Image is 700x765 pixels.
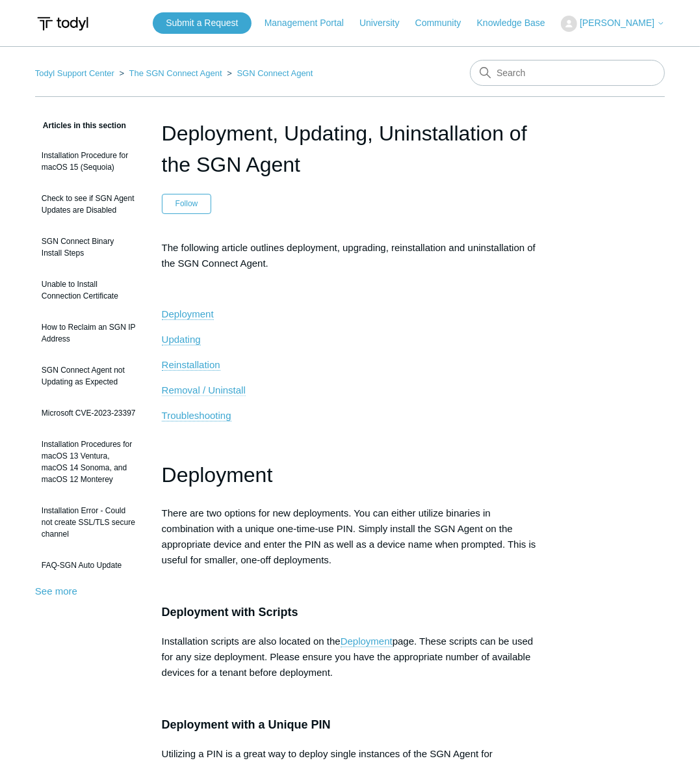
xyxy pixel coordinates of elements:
[162,359,220,371] a: Reinstallation
[580,18,655,28] span: [PERSON_NAME]
[162,308,214,320] a: Deployment
[35,143,142,180] a: Installation Procedure for macOS 15 (Sequoia)
[477,16,558,30] a: Knowledge Base
[35,186,142,222] a: Check to see if SGN Agent Updates are Disabled
[35,272,142,308] a: Unable to Install Connection Certificate
[162,118,539,180] h1: Deployment, Updating, Uninstallation of the SGN Agent
[35,315,142,351] a: How to Reclaim an SGN IP Address
[415,16,474,30] a: Community
[35,358,142,394] a: SGN Connect Agent not Updating as Expected
[35,553,142,578] a: FAQ-SGN Auto Update
[224,68,313,78] li: SGN Connect Agent
[162,384,246,396] span: Removal / Uninstall
[162,410,231,422] a: Troubleshooting
[162,718,331,731] span: Deployment with a Unique PIN
[162,242,536,269] span: The following article outlines deployment, upgrading, reinstallation and uninstallation of the SG...
[35,229,142,265] a: SGN Connect Binary Install Steps
[35,121,126,130] span: Articles in this section
[162,384,246,396] a: Removal / Uninstall
[162,410,231,421] span: Troubleshooting
[162,308,214,319] span: Deployment
[561,16,665,32] button: [PERSON_NAME]
[35,401,142,425] a: Microsoft CVE-2023-23397
[470,60,665,86] input: Search
[35,498,142,546] a: Installation Error - Could not create SSL/TLS secure channel
[237,68,313,78] a: SGN Connect Agent
[129,68,222,78] a: The SGN Connect Agent
[341,636,393,647] a: Deployment
[162,636,341,647] span: Installation scripts are also located on the
[265,16,357,30] a: Management Portal
[162,636,534,678] span: page. These scripts can be used for any size deployment. Please ensure you have the appropriate n...
[35,68,117,78] li: Todyl Support Center
[162,359,220,370] span: Reinstallation
[359,16,412,30] a: University
[35,68,114,78] a: Todyl Support Center
[162,334,201,345] a: Updating
[162,194,212,213] button: Follow Article
[162,507,536,565] span: There are two options for new deployments. You can either utilize binaries in combination with a ...
[162,334,201,345] span: Updating
[117,68,225,78] li: The SGN Connect Agent
[162,606,298,619] span: Deployment with Scripts
[153,12,251,34] a: Submit a Request
[162,463,273,487] span: Deployment
[35,585,77,597] a: See more
[35,12,90,36] img: Todyl Support Center Help Center home page
[35,432,142,492] a: Installation Procedures for macOS 13 Ventura, macOS 14 Sonoma, and macOS 12 Monterey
